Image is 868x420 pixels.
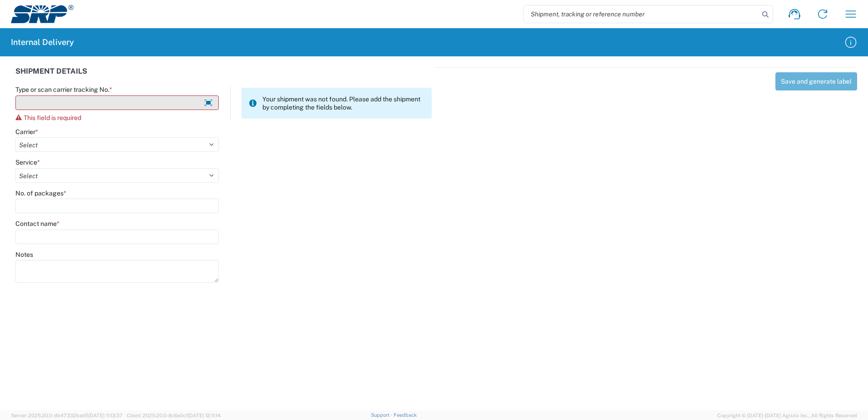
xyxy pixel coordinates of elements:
span: Copyright © [DATE]-[DATE] Agistix Inc., All Rights Reserved [717,411,857,420]
span: Your shipment was not found. Please add the shipment by completing the fields below. [262,95,424,111]
input: Shipment, tracking or reference number [524,5,759,23]
h2: Internal Delivery [11,37,74,48]
label: No. of packages [15,189,66,197]
span: [DATE] 12:11:14 [188,413,221,418]
label: Notes [15,250,33,259]
a: Feedback [394,412,417,418]
label: Service [15,158,40,166]
span: Client: 2025.20.0-8c6e0cf [127,413,221,418]
img: srp [11,5,74,23]
div: SHIPMENT DETAILS [15,67,432,85]
span: Server: 2025.20.0-db47332bad5 [11,413,123,418]
span: [DATE] 11:13:37 [89,413,123,418]
a: Support [371,412,394,418]
label: Carrier [15,128,38,136]
label: Type or scan carrier tracking No. [15,85,112,94]
span: This field is required [24,114,81,121]
label: Contact name [15,220,59,228]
